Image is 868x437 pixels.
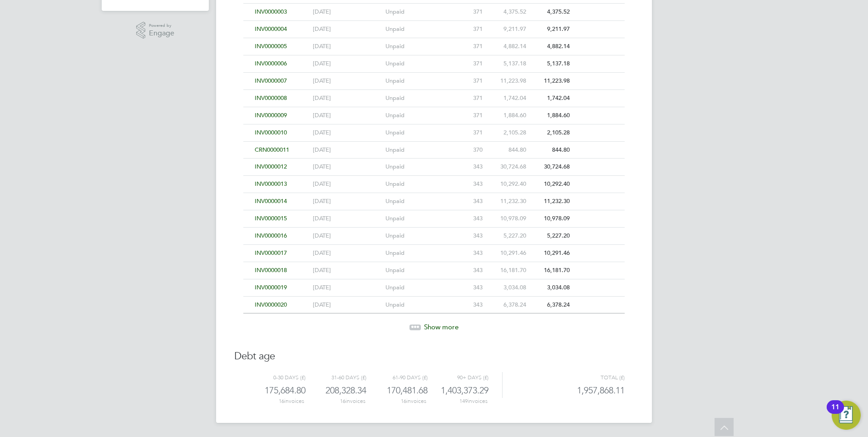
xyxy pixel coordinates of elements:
div: 11,223.98 [528,73,572,89]
div: 11,232.30 [528,193,572,210]
span: 16 [340,398,345,404]
div: 6,378.24 [485,297,528,313]
div: 16,181.70 [485,262,528,279]
div: Unpaid [383,245,456,262]
span: CRN0000011 [255,146,289,154]
div: 4,375.52 [485,4,528,20]
div: 1,403,373.29 [428,383,488,398]
ng-pluralize: invoices [345,398,365,404]
span: INV0000019 [255,283,287,291]
div: Unpaid [383,73,456,89]
div: 371 [456,4,485,20]
div: Unpaid [383,176,456,193]
div: Unpaid [383,38,456,55]
div: 5,227.20 [485,228,528,244]
div: Unpaid [383,21,456,38]
div: Unpaid [383,124,456,141]
div: 844.80 [528,142,572,159]
div: Unpaid [383,4,456,20]
div: [DATE] [311,38,383,55]
span: INV0000006 [255,60,287,67]
div: 371 [456,38,485,55]
div: [DATE] [311,159,383,175]
div: 343 [456,245,485,262]
span: 16 [279,398,284,404]
div: Unpaid [383,90,456,107]
div: 208,328.34 [306,383,366,398]
span: INV0000014 [255,197,287,205]
div: 11 [831,407,839,419]
div: 343 [456,159,485,175]
div: Unpaid [383,228,456,244]
div: 844.80 [485,142,528,159]
div: 5,227.20 [528,228,572,244]
span: INV0000004 [255,25,287,33]
div: 16,181.70 [528,262,572,279]
div: 10,291.46 [528,245,572,262]
div: [DATE] [311,279,383,296]
div: [DATE] [311,73,383,89]
span: INV0000009 [255,111,287,119]
div: Unpaid [383,55,456,72]
ng-pluralize: invoices [468,398,488,404]
div: 371 [456,124,485,141]
div: [DATE] [311,297,383,313]
span: INV0000013 [255,180,287,188]
div: 31-60 days (£) [306,372,366,383]
div: 4,375.52 [528,4,572,20]
div: 4,882.14 [528,38,572,55]
div: [DATE] [311,245,383,262]
span: INV0000003 [255,8,287,15]
div: Unpaid [383,142,456,159]
div: Unpaid [383,210,456,227]
div: 30,724.68 [528,159,572,175]
div: 175,684.80 [245,383,306,398]
div: 343 [456,279,485,296]
ng-pluralize: invoices [406,398,426,404]
div: 90+ days (£) [428,372,488,383]
div: 11,223.98 [485,73,528,89]
button: Open Resource Center, 11 new notifications [832,401,861,430]
span: INV0000015 [255,214,287,222]
span: INV0000020 [255,301,287,308]
div: [DATE] [311,228,383,244]
div: 343 [456,193,485,210]
div: [DATE] [311,142,383,159]
div: [DATE] [311,107,383,124]
div: [DATE] [311,90,383,107]
span: INV0000012 [255,163,287,170]
div: 9,211.97 [485,21,528,38]
div: 343 [456,176,485,193]
div: 343 [456,228,485,244]
div: [DATE] [311,262,383,279]
div: 1,957,868.11 [502,383,625,398]
div: 371 [456,21,485,38]
div: Unpaid [383,159,456,175]
div: [DATE] [311,55,383,72]
div: 1,742.04 [485,90,528,107]
span: INV0000017 [255,249,287,257]
div: 3,034.08 [528,279,572,296]
div: Unpaid [383,193,456,210]
div: 10,291.46 [485,245,528,262]
span: Engage [149,30,174,37]
div: 1,884.60 [485,107,528,124]
div: 371 [456,73,485,89]
div: Unpaid [383,279,456,296]
div: Unpaid [383,262,456,279]
div: 9,211.97 [528,21,572,38]
div: 10,978.09 [485,210,528,227]
div: 343 [456,210,485,227]
div: 5,137.18 [485,55,528,72]
div: 11,232.30 [485,193,528,210]
div: 1,742.04 [528,90,572,107]
div: 371 [456,90,485,107]
div: [DATE] [311,124,383,141]
div: 0-30 days (£) [245,372,306,383]
div: 10,292.40 [528,176,572,193]
div: 4,882.14 [485,38,528,55]
div: [DATE] [311,176,383,193]
div: 170,481.68 [366,383,427,398]
div: Total (£) [502,372,625,383]
span: 16 [401,398,406,404]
